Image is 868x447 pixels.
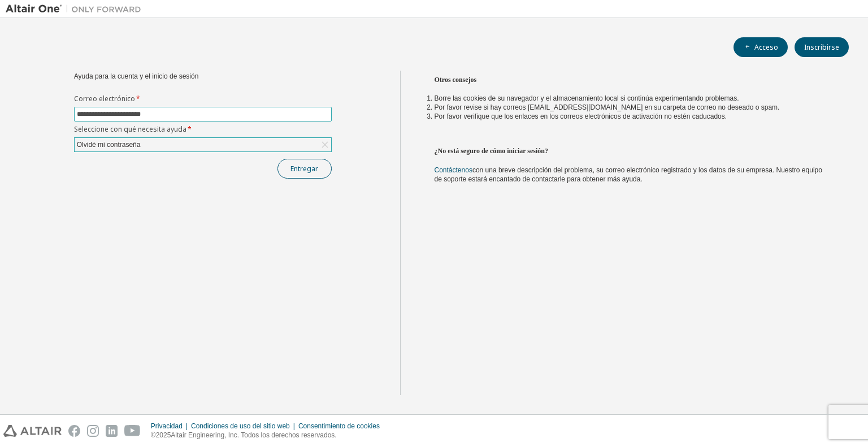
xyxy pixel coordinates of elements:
[124,425,141,437] img: youtube.svg
[156,431,171,439] font: 2025
[6,3,147,15] img: Altair Uno
[75,138,331,151] div: Olvidé mi contraseña
[734,37,788,57] button: Acceso
[106,425,118,437] img: linkedin.svg
[435,76,477,84] font: Otros consejos
[277,159,332,179] button: Entregar
[435,112,727,120] font: Por favor verifique que los enlaces en los correos electrónicos de activación no estén caducados.
[435,94,739,102] font: Borre las cookies de su navegador y el almacenamiento local si continúa experimentando problemas.
[74,124,186,134] font: Seleccione con qué necesita ayuda
[3,425,62,437] img: altair_logo.svg
[151,422,183,430] font: Privacidad
[74,94,135,103] font: Correo electrónico
[151,431,156,439] font: ©
[298,422,380,430] font: Consentimiento de cookies
[795,37,849,57] button: Inscribirse
[435,166,822,183] font: con una breve descripción del problema, su correo electrónico registrado y los datos de su empres...
[804,42,839,52] font: Inscribirse
[191,422,290,430] font: Condiciones de uso del sitio web
[435,166,472,174] a: Contáctenos
[290,164,318,173] font: Entregar
[754,42,778,52] font: Acceso
[171,431,336,439] font: Altair Engineering, Inc. Todos los derechos reservados.
[87,425,99,437] img: instagram.svg
[435,147,549,155] font: ¿No está seguro de cómo iniciar sesión?
[435,103,780,111] font: Por favor revise si hay correos [EMAIL_ADDRESS][DOMAIN_NAME] en su carpeta de correo no deseado o...
[68,425,80,437] img: facebook.svg
[77,141,141,149] font: Olvidé mi contraseña
[74,72,199,80] font: Ayuda para la cuenta y el inicio de sesión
